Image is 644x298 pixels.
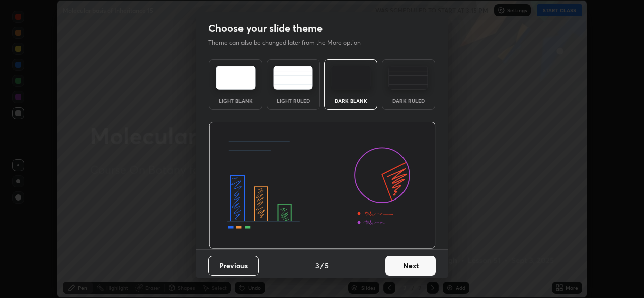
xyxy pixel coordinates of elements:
img: darkThemeBanner.d06ce4a2.svg [209,122,436,249]
img: lightTheme.e5ed3b09.svg [216,66,256,90]
img: darkRuledTheme.de295e13.svg [388,66,428,90]
button: Previous [208,256,259,276]
div: Dark Ruled [388,98,429,103]
h2: Choose your slide theme [208,22,323,35]
p: Theme can also be changed later from the More option [208,38,371,47]
img: lightRuledTheme.5fabf969.svg [273,66,313,90]
h4: 5 [325,260,329,271]
h4: 3 [315,260,319,271]
button: Next [385,256,436,276]
img: darkTheme.f0cc69e5.svg [331,66,371,90]
div: Light Blank [215,98,256,103]
div: Dark Blank [331,98,371,103]
h4: / [320,260,324,271]
div: Light Ruled [273,98,313,103]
